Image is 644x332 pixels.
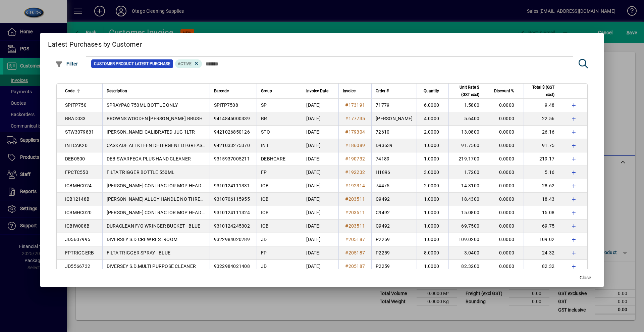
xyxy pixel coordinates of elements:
td: 82.32 [524,260,564,273]
td: 0.0000 [489,193,524,206]
span: INT [261,143,269,148]
td: [DATE] [302,179,338,193]
span: 203511 [348,210,365,215]
td: 18.4300 [448,193,489,206]
span: 9421033275370 [214,143,250,148]
span: DURACLEAN F/O WRINGER BUCKET - BLUE [107,223,201,229]
a: #203511 [343,209,367,216]
span: # [345,156,348,161]
span: Quantity [424,87,439,95]
td: C9492 [371,193,417,206]
span: FPCTC550 [65,170,88,175]
td: 82.3200 [448,260,489,273]
td: 0.0000 [489,179,524,193]
span: # [345,116,348,121]
td: 4.0000 [417,112,448,126]
span: 203511 [348,196,365,202]
span: ICB [261,183,269,188]
td: 24.32 [524,246,564,260]
td: 22.56 [524,112,564,126]
td: 9.48 [524,99,564,112]
span: FILTA TRIGGER BOTTLE 550ML [107,170,175,175]
span: # [345,250,348,255]
a: #203511 [343,222,367,230]
td: 3.0000 [417,166,448,179]
span: JD [261,237,267,242]
td: [DATE] [302,139,338,152]
td: [DATE] [302,152,338,166]
td: 13.0800 [448,126,489,139]
div: Discount % [493,87,520,95]
td: 0.0000 [489,206,524,220]
span: ICBIW008B [65,223,90,229]
div: Code [65,87,98,95]
td: 0.0000 [489,220,524,233]
span: 186089 [348,143,365,148]
span: Barcode [214,87,229,95]
td: H1896 [371,166,417,179]
span: 192232 [348,170,365,175]
span: 9310124111324 [214,210,250,215]
span: 9310124111331 [214,183,250,188]
span: DEB0500 [65,156,85,161]
span: Invoice Date [306,87,328,95]
a: #179304 [343,128,367,136]
span: ICB [261,196,269,202]
td: 8.0000 [417,246,448,260]
span: # [345,129,348,135]
span: 9421026850126 [214,129,250,135]
span: FPTRIGGERB [65,250,94,255]
td: 74189 [371,152,417,166]
td: 71779 [371,99,417,112]
span: SPRAYPAC 750ML BOTTLE ONLY [107,102,178,108]
span: FILTA TRIGGER SPRAY - BLUE [107,250,171,255]
span: JD [261,264,267,269]
span: JD5566732 [65,264,90,269]
span: 9310706115955 [214,196,250,202]
a: #205187 [343,236,367,243]
td: D93639 [371,139,417,152]
td: 0.0000 [489,99,524,112]
span: Discount % [494,87,514,95]
td: 0.0000 [489,246,524,260]
span: [PERSON_NAME] CALIBRATED JUG 1LTR [107,129,195,135]
td: 5.16 [524,166,564,179]
td: [DATE] [302,112,338,126]
td: 2.0000 [417,126,448,139]
div: Unit Rate $ (GST excl) [453,84,485,98]
span: 203511 [348,223,365,229]
td: P2259 [371,246,417,260]
td: [DATE] [302,99,338,112]
div: Quantity [421,87,445,95]
span: ICB [261,223,269,229]
div: Total $ (GST excl) [528,84,560,98]
a: #186089 [343,142,367,149]
button: Filter [53,58,80,70]
td: 28.62 [524,179,564,193]
span: Total $ (GST excl) [528,84,554,98]
span: INTCAK20 [65,143,88,148]
td: 91.7500 [448,139,489,152]
td: [DATE] [302,246,338,260]
span: ICBMHC024 [65,183,92,188]
span: Description [107,87,127,95]
a: #190732 [343,155,367,162]
td: 0.0000 [489,126,524,139]
td: [DATE] [302,220,338,233]
td: 0.0000 [489,152,524,166]
span: 9310124245302 [214,223,250,229]
span: ICB12148B [65,196,90,202]
td: [DATE] [302,166,338,179]
span: SP [261,102,267,108]
span: 179304 [348,129,365,135]
span: DEB SWARFEGA PLUS HAND CLEANER [107,156,191,161]
td: 2.0000 [417,179,448,193]
td: C9492 [371,220,417,233]
span: 177735 [348,116,365,121]
td: 1.0000 [417,233,448,246]
td: 0.0000 [489,139,524,152]
td: 3.0400 [448,246,489,260]
div: Invoice [343,87,367,95]
span: # [345,196,348,202]
div: Barcode [214,87,253,95]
